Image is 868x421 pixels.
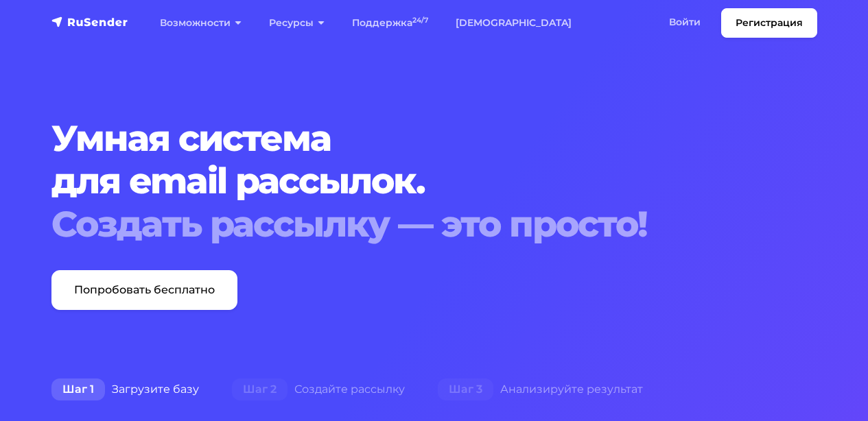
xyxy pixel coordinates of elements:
a: Войти [655,8,714,36]
a: Поддержка24/7 [338,9,442,37]
span: Шаг 2 [232,378,288,400]
a: Попробовать бесплатно [51,270,237,310]
div: Анализируйте результат [421,376,659,403]
span: Шаг 1 [51,378,105,400]
sup: 24/7 [412,16,428,25]
a: Ресурсы [255,9,338,37]
div: Загрузите базу [35,376,215,403]
a: Регистрация [721,8,817,38]
h1: Умная система для email рассылок. [51,117,817,245]
a: Возможности [146,9,255,37]
div: Создать рассылку — это просто! [51,203,817,245]
span: Шаг 3 [438,378,493,400]
img: RuSender [51,15,128,29]
a: [DEMOGRAPHIC_DATA] [442,9,585,37]
div: Создайте рассылку [215,376,421,403]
